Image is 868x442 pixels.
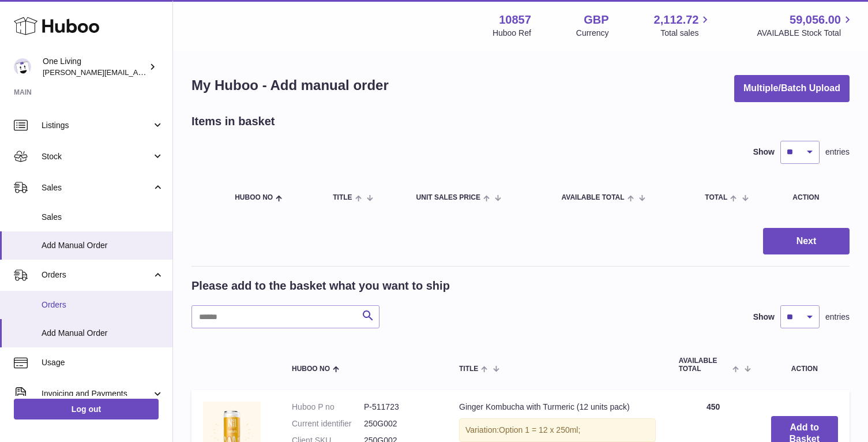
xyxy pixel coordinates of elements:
[753,312,775,323] label: Show
[825,147,850,158] span: entries
[416,194,480,201] span: Unit Sales Price
[499,425,580,434] span: Option 1 = 12 x 250ml;
[292,418,364,429] dt: Current identifier
[235,194,273,201] span: Huboo no
[42,388,152,399] span: Invoicing and Payments
[825,312,850,323] span: entries
[292,402,364,413] dt: Huboo P no
[292,365,330,373] span: Huboo no
[364,402,436,413] dd: P-511723
[42,120,152,131] span: Listings
[42,269,152,280] span: Orders
[191,278,450,294] h2: Please add to the basket what you want to ship
[562,194,625,201] span: AVAILABLE Total
[705,194,727,201] span: Total
[14,58,31,76] img: Jessica@oneliving.com
[753,147,775,158] label: Show
[42,151,152,162] span: Stock
[42,299,164,310] span: Orders
[43,56,146,78] div: One Living
[459,365,478,373] span: Title
[757,12,854,39] a: 59,056.00 AVAILABLE Stock Total
[660,28,712,39] span: Total sales
[42,212,164,223] span: Sales
[42,357,164,368] span: Usage
[333,194,352,201] span: Title
[654,12,699,28] span: 2,112.72
[493,28,531,39] div: Huboo Ref
[499,12,531,28] strong: 10857
[792,194,838,201] div: Action
[459,418,656,442] div: Variation:
[734,75,850,102] button: Multiple/Batch Upload
[790,12,841,28] span: 59,056.00
[42,328,164,339] span: Add Manual Order
[42,240,164,251] span: Add Manual Order
[191,76,389,95] h1: My Huboo - Add manual order
[584,12,608,28] strong: GBP
[654,12,712,39] a: 2,112.72 Total sales
[14,399,159,419] a: Log out
[191,114,275,129] h2: Items in basket
[364,418,436,429] dd: 250G002
[42,182,152,193] span: Sales
[760,346,850,384] th: Action
[679,357,730,372] span: AVAILABLE Total
[763,228,850,255] button: Next
[43,68,231,77] span: [PERSON_NAME][EMAIL_ADDRESS][DOMAIN_NAME]
[576,28,609,39] div: Currency
[757,28,854,39] span: AVAILABLE Stock Total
